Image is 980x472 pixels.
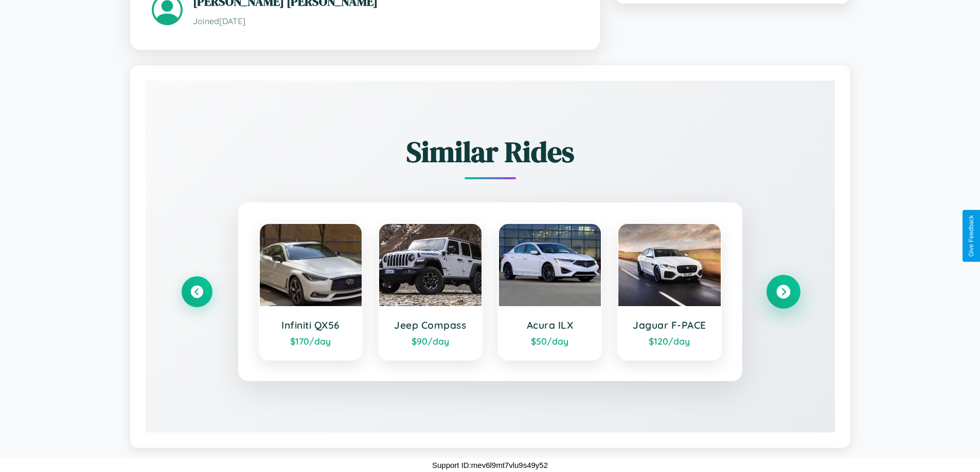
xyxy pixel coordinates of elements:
[629,335,710,347] div: $ 120 /day
[498,223,602,361] a: Acura ILX$50/day
[509,319,591,331] h3: Acura ILX
[193,14,578,29] p: Joined [DATE]
[182,132,799,172] h2: Similar Rides
[389,335,471,347] div: $ 90 /day
[378,223,483,361] a: Jeep Compass$90/day
[270,335,352,347] div: $ 170 /day
[259,223,363,361] a: Infiniti QX56$170/day
[389,319,471,331] h3: Jeep Compass
[270,319,352,331] h3: Infiniti QX56
[509,335,591,347] div: $ 50 /day
[617,223,722,361] a: Jaguar F-PACE$120/day
[968,215,975,257] div: Give Feedback
[432,458,548,472] p: Support ID: mev6l9mt7vlu9s49y52
[629,319,710,331] h3: Jaguar F-PACE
